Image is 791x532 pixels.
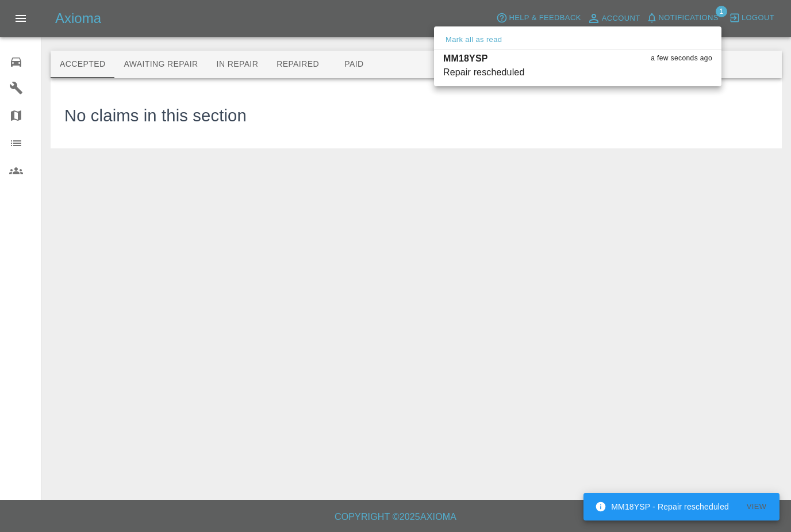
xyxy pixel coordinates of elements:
[738,498,775,516] button: View
[443,33,504,47] button: Mark all as read
[651,53,712,64] span: a few seconds ago
[443,66,524,79] div: Repair rescheduled
[443,52,488,66] p: MM18YSP
[595,496,729,517] div: MM18YSP - Repair rescheduled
